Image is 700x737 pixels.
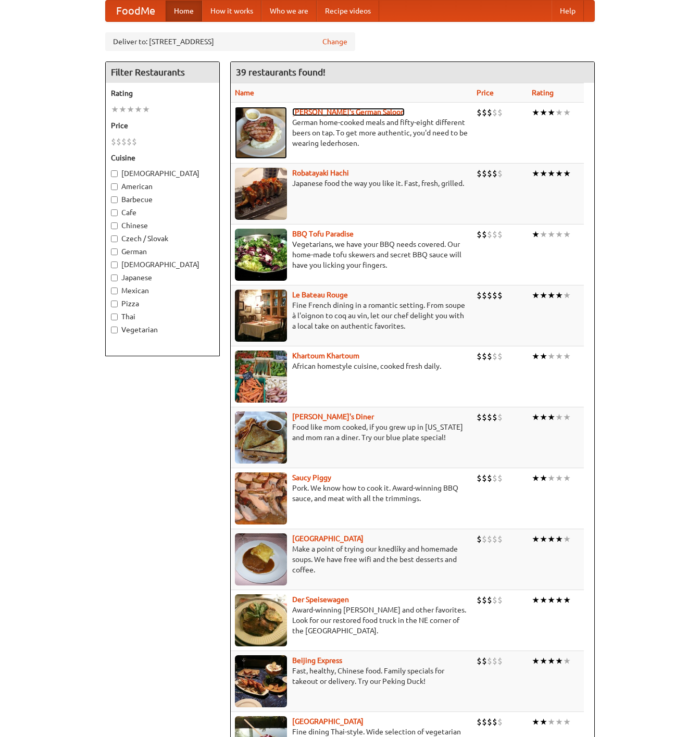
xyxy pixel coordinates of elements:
li: ★ [532,107,540,118]
a: BBQ Tofu Paradise [292,230,354,238]
label: Chinese [111,220,214,231]
li: $ [497,533,503,545]
li: $ [487,351,492,362]
li: $ [477,168,482,179]
a: Der Speisewagen [292,595,349,604]
li: ★ [563,716,571,728]
li: $ [482,472,487,484]
p: Fine French dining in a romantic setting. From soupe à l'oignon to coq au vin, let our chef delig... [235,300,468,331]
h5: Rating [111,88,214,98]
li: ★ [555,229,563,240]
img: saucy.jpg [235,472,287,524]
label: Mexican [111,285,214,296]
li: ★ [532,716,540,728]
li: $ [492,229,497,240]
li: ★ [563,107,571,118]
li: ★ [555,411,563,423]
a: [GEOGRAPHIC_DATA] [292,717,364,726]
li: ★ [555,472,563,484]
li: ★ [563,472,571,484]
input: [DEMOGRAPHIC_DATA] [111,261,118,268]
li: $ [492,472,497,484]
label: Pizza [111,298,214,309]
li: $ [482,411,487,423]
img: bateaurouge.jpg [235,290,287,342]
li: ★ [532,594,540,606]
li: ★ [547,533,555,545]
li: ★ [540,716,547,728]
li: ★ [555,351,563,362]
li: ★ [555,655,563,667]
li: ★ [563,168,571,179]
p: Fast, healthy, Chinese food. Family specials for takeout or delivery. Try our Peking Duck! [235,666,468,686]
li: $ [477,655,482,667]
h5: Cuisine [111,153,214,163]
a: [PERSON_NAME]'s German Saloon [292,108,405,116]
li: ★ [555,107,563,118]
li: $ [127,136,132,147]
li: $ [482,594,487,606]
li: $ [482,229,487,240]
li: $ [487,655,492,667]
li: $ [477,290,482,301]
label: Japanese [111,272,214,283]
img: tofuparadise.jpg [235,229,287,281]
li: $ [121,136,127,147]
input: Vegetarian [111,327,118,333]
a: Le Bateau Rouge [292,291,348,299]
a: Khartoum Khartoum [292,352,359,360]
li: ★ [547,168,555,179]
li: $ [477,229,482,240]
li: ★ [540,168,547,179]
input: Chinese [111,222,118,229]
li: $ [492,107,497,118]
li: $ [487,229,492,240]
li: $ [487,411,492,423]
li: ★ [540,594,547,606]
li: $ [487,168,492,179]
li: $ [482,351,487,362]
a: Saucy Piggy [292,473,331,482]
label: [DEMOGRAPHIC_DATA] [111,168,214,179]
li: $ [492,594,497,606]
li: $ [487,594,492,606]
li: ★ [547,290,555,301]
li: $ [132,136,137,147]
a: Robatayaki Hachi [292,169,349,177]
img: czechpoint.jpg [235,533,287,585]
li: $ [497,655,503,667]
li: $ [492,411,497,423]
li: ★ [555,533,563,545]
li: ★ [547,229,555,240]
h4: Filter Restaurants [106,62,219,83]
li: $ [497,351,503,362]
p: Pork. We know how to cook it. Award-winning BBQ sauce, and meat with all the trimmings. [235,483,468,504]
img: beijing.jpg [235,655,287,707]
li: $ [482,716,487,728]
a: [GEOGRAPHIC_DATA] [292,534,364,543]
img: robatayaki.jpg [235,168,287,220]
input: Japanese [111,274,118,281]
li: ★ [555,290,563,301]
li: $ [111,136,116,147]
li: ★ [563,411,571,423]
li: ★ [555,716,563,728]
li: $ [497,107,503,118]
a: Home [166,1,202,21]
li: ★ [540,655,547,667]
li: ★ [532,533,540,545]
li: $ [477,594,482,606]
li: ★ [540,351,547,362]
li: $ [492,655,497,667]
a: How it works [202,1,261,21]
a: FoodMe [106,1,166,21]
li: $ [477,716,482,728]
li: $ [482,655,487,667]
li: ★ [540,472,547,484]
b: Beijing Express [292,656,342,665]
li: $ [477,351,482,362]
li: $ [482,533,487,545]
